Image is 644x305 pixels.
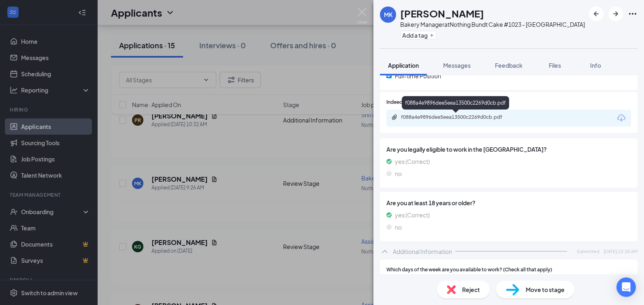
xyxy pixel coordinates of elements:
[495,62,522,69] span: Feedback
[590,62,601,69] span: Info
[549,62,561,69] span: Files
[443,62,471,69] span: Messages
[628,9,638,19] svg: Ellipses
[386,198,631,207] span: Are you at least 18 years or older?
[611,9,621,19] svg: ArrowRight
[386,145,631,154] span: Are you legally eligible to work in the [GEOGRAPHIC_DATA]?
[400,20,585,28] div: Bakery Manager at Nothing Bundt Cake #1023 - [GEOGRAPHIC_DATA]
[395,210,430,219] span: yes (Correct)
[384,11,392,19] div: MK
[400,6,484,20] h1: [PERSON_NAME]
[386,266,552,274] span: Which days of the week are you available to work? (Check all that apply)
[380,247,390,256] svg: ChevronUp
[395,223,402,232] span: no
[577,248,600,255] span: Submitted:
[391,114,398,120] svg: Paperclip
[391,114,522,122] a: Paperclipf088a4e9896dee5eea13500c2269d0cb.pdf
[591,9,601,19] svg: ArrowLeftNew
[608,6,623,21] button: ArrowRight
[400,31,436,39] button: PlusAdd a tag
[395,71,441,80] span: Full-time Position
[462,285,480,294] span: Reject
[589,6,603,21] button: ArrowLeftNew
[616,113,626,123] svg: Download
[388,62,419,69] span: Application
[393,247,452,256] div: Additional Information
[395,169,402,178] span: no
[526,285,565,294] span: Move to stage
[401,114,514,120] div: f088a4e9896dee5eea13500c2269d0cb.pdf
[603,248,638,255] span: [DATE] 10:30 AM
[616,277,636,297] div: Open Intercom Messenger
[429,33,434,38] svg: Plus
[402,96,509,110] div: f088a4e9896dee5eea13500c2269d0cb.pdf
[386,99,422,106] span: Indeed Resume
[395,157,430,166] span: yes (Correct)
